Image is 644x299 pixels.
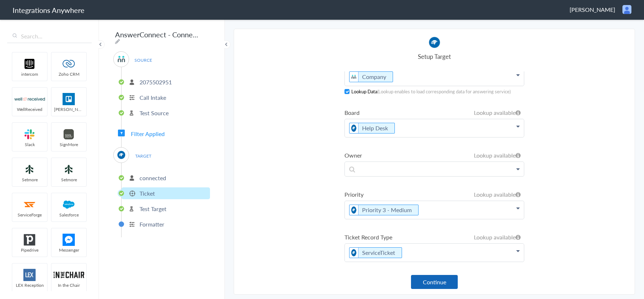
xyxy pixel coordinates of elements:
[344,151,524,159] label: Owner
[349,123,395,134] li: Help Desk
[474,190,521,198] h6: Lookup available
[14,128,45,140] img: slack-logo.svg
[344,190,524,198] label: Priority
[140,109,169,117] p: Test Source
[474,108,521,117] h6: Lookup available
[129,55,157,65] span: SOURCE
[54,234,84,246] img: FBM.png
[622,5,631,14] img: user.png
[131,130,165,138] span: Filter Applied
[54,198,84,211] img: salesforce-logo.svg
[350,123,358,133] img: connectwise.png
[140,189,155,197] p: Ticket
[349,247,402,258] li: ServiceTicket
[350,72,358,82] img: answerconnect-logo.svg
[54,163,84,176] img: setmoreNew.jpg
[344,233,524,241] label: Ticket Record Type
[7,29,92,43] input: Search...
[570,5,615,14] span: [PERSON_NAME]
[12,177,47,183] span: Setmore
[54,58,84,70] img: zoho-logo.svg
[14,93,45,105] img: wr-logo.svg
[140,205,166,213] p: Test Target
[12,212,47,218] span: ServiceForge
[349,205,419,215] li: Priority 3 - Medium
[350,205,358,215] img: connectwise.png
[14,58,45,70] img: intercom-logo.svg
[14,234,45,246] img: pipedrive.png
[14,198,45,211] img: serviceforge-icon.png
[349,71,393,82] li: Company
[13,5,85,15] h1: Integrations Anywhere
[140,93,166,102] p: Call Intake
[117,55,126,64] img: answerconnect-logo.svg
[51,106,86,112] span: [PERSON_NAME]
[12,282,47,288] span: LEX Reception
[140,174,166,182] p: connected
[51,212,86,218] span: Salesforce
[51,177,86,183] span: Setmore
[411,275,458,289] button: Continue
[377,88,511,95] cite: (Lookup enables to load corresponding data for answering service)
[474,151,521,159] h6: Lookup available
[51,282,86,288] span: In the Chair
[51,247,86,253] span: Messenger
[351,88,511,95] h5: Lookup Data
[140,78,172,86] p: 2075502951
[428,36,441,48] img: connectwise.png
[344,108,524,117] label: Board
[51,71,86,77] span: Zoho CRM
[474,233,521,241] h6: Lookup available
[54,128,84,140] img: signmore-logo.png
[129,151,157,161] span: TARGET
[12,141,47,148] span: Slack
[54,93,84,105] img: trello.png
[14,163,45,176] img: setmoreNew.jpg
[344,52,524,61] h4: Setup Target
[12,247,47,253] span: Pipedrive
[51,141,86,148] span: SignMore
[140,220,164,228] p: Formatter
[12,71,47,77] span: intercom
[12,106,47,112] span: WellReceived
[14,269,45,281] img: lex-app-logo.svg
[54,269,84,281] img: inch-logo.svg
[117,150,126,159] img: connectwise.png
[350,248,358,258] img: connectwise.png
